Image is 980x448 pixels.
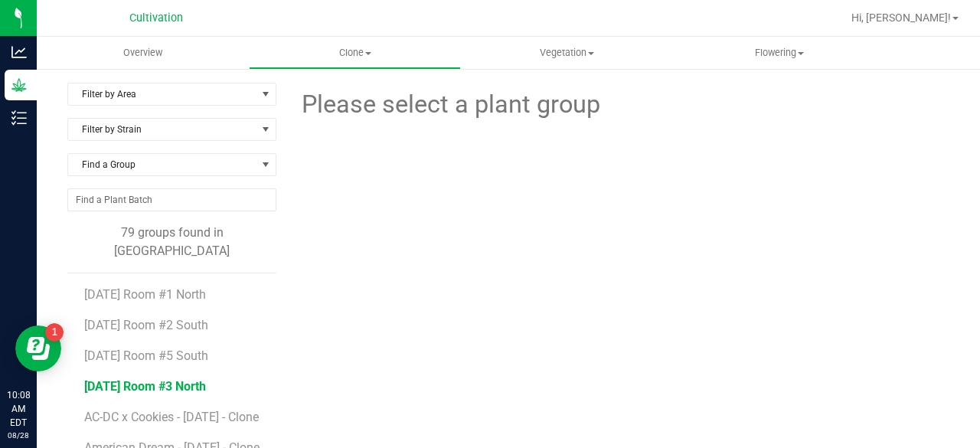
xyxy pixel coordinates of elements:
[11,110,27,126] inline-svg: Inventory
[84,379,206,394] span: [DATE] Room #3 North
[68,83,256,105] span: Filter by Area
[7,388,30,430] p: 10:08 AM EDT
[84,287,206,302] span: [DATE] Room #1 North
[7,430,30,441] p: 08/28
[11,44,27,60] inline-svg: Analytics
[675,46,885,60] span: Flowering
[84,318,208,332] span: [DATE] Room #2 South
[674,37,886,69] a: Flowering
[84,348,208,363] span: [DATE] Room #5 South
[37,37,249,69] a: Overview
[129,11,183,25] span: Cultivation
[68,154,256,175] span: Find a Group
[67,224,276,260] div: 79 groups found in [GEOGRAPHIC_DATA]
[68,119,256,140] span: Filter by Strain
[249,37,461,69] a: Clone
[11,77,27,93] inline-svg: Grow
[299,86,600,123] span: Please select a plant group
[851,11,951,24] span: Hi, [PERSON_NAME]!
[256,83,276,105] span: select
[461,37,673,69] a: Vegetation
[103,46,183,60] span: Overview
[15,325,61,371] iframe: Resource center
[45,323,64,342] iframe: Resource center unread badge
[462,46,672,60] span: Vegetation
[84,410,259,424] span: AC-DC x Cookies - [DATE] - Clone
[250,46,460,60] span: Clone
[68,189,276,211] input: NO DATA FOUND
